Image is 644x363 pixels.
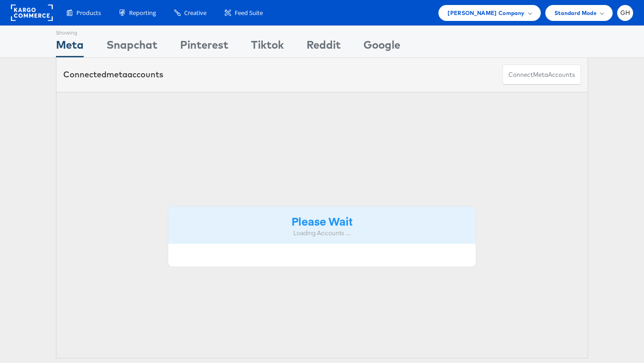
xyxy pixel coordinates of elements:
[63,69,163,81] div: Connected accounts
[554,8,597,18] span: Standard Mode
[180,37,228,57] div: Pinterest
[503,65,581,85] button: ConnectmetaAccounts
[56,26,84,37] div: Showing
[448,8,524,18] span: [PERSON_NAME] Company
[184,9,206,17] span: Creative
[235,9,263,17] span: Feed Suite
[251,37,284,57] div: Tiktok
[129,9,156,17] span: Reporting
[76,9,101,17] span: Products
[533,71,548,79] span: meta
[106,69,127,80] span: meta
[56,37,84,57] div: Meta
[307,37,341,57] div: Reddit
[175,229,469,237] div: Loading Accounts ....
[363,37,400,57] div: Google
[620,10,630,16] span: GH
[292,213,352,228] strong: Please Wait
[106,37,157,57] div: Snapchat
